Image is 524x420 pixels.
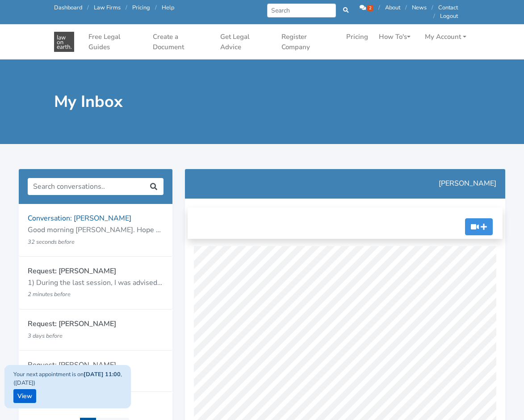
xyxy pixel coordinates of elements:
[19,204,172,257] a: Conversation: [PERSON_NAME] Good morning [PERSON_NAME]. Hope you had a great weekend. I would lik...
[28,290,71,298] small: 2 minutes before
[132,4,150,12] a: Pricing
[28,360,163,371] p: Request: [PERSON_NAME]
[375,28,414,46] a: How To's
[126,4,127,12] span: /
[85,28,146,55] a: Free Legal Guides
[433,12,435,20] span: /
[149,28,213,55] a: Create a Document
[84,370,121,378] strong: [DATE] 11:00
[405,4,407,12] span: /
[54,92,256,112] h1: My Inbox
[385,4,400,12] a: About
[440,12,458,20] a: Logout
[194,178,496,190] p: [PERSON_NAME]
[412,4,427,12] a: News
[28,318,163,330] p: Request: [PERSON_NAME]
[367,5,373,11] span: 2
[267,4,336,17] input: Search
[19,310,172,351] a: Request: [PERSON_NAME] 3 days before
[278,28,339,55] a: Register Company
[28,277,163,289] p: 1) During the last session, I was advised to wait for the hearings ([PERSON_NAME] and Police matt...
[19,257,172,310] a: Request: [PERSON_NAME] 1) During the last session, I was advised to wait for the hearings ([PERSO...
[162,4,174,12] a: Help
[4,365,131,408] div: Your next appointment is on , ([DATE])
[94,4,121,12] a: Law Firms
[421,28,470,46] a: My Account
[343,28,372,46] a: Pricing
[432,4,433,12] span: /
[54,32,74,52] img: Law On Earth
[438,4,458,12] a: Contact
[360,4,375,12] a: 2
[155,4,157,12] span: /
[28,266,163,277] p: Request: [PERSON_NAME]
[28,178,144,195] input: Search conversations..
[13,389,36,403] a: View
[217,28,274,55] a: Get Legal Advice
[28,225,163,236] p: Good morning [PERSON_NAME]. Hope you had a great weekend. I would like to have another session to...
[28,238,75,246] small: 32 seconds before
[54,4,82,12] a: Dashboard
[28,213,163,225] p: Conversation: [PERSON_NAME]
[87,4,89,12] span: /
[378,4,380,12] span: /
[28,332,63,340] small: 3 days before
[19,351,172,392] a: Request: [PERSON_NAME] 3 days before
